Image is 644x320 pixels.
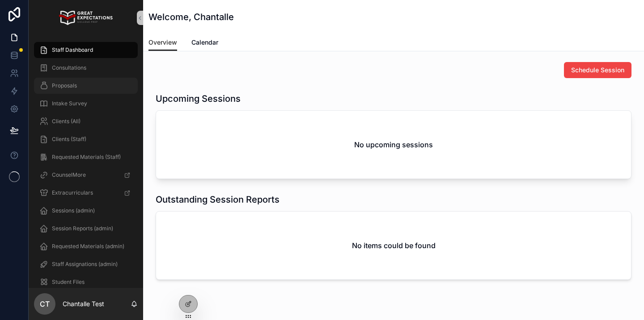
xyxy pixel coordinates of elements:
a: Clients (Staff) [34,131,138,147]
h2: No items could be found [352,240,436,251]
a: Extracurriculars [34,185,138,201]
span: Extracurriculars [52,189,93,196]
span: Clients (All) [52,118,80,125]
a: Student Files [34,274,138,290]
p: Chantalle Test [63,299,104,308]
a: Proposals [34,78,138,94]
a: Requested Materials (admin) [34,238,138,254]
h1: Upcoming Sessions [156,92,241,105]
span: Requested Materials (admin) [52,243,124,250]
span: Consultations [52,64,86,71]
span: CT [40,299,50,309]
a: Staff Dashboard [34,42,138,58]
span: Student Files [52,278,85,286]
a: Requested Materials (Staff) [34,149,138,165]
a: Intake Survey [34,96,138,112]
span: Schedule Session [571,66,624,75]
a: CounselMore [34,167,138,183]
span: Overview [148,38,177,47]
a: Clients (All) [34,113,138,129]
h1: Welcome, Chantalle [148,11,234,23]
span: Proposals [52,82,77,89]
span: Staff Assignations (admin) [52,261,118,268]
span: CounselMore [52,171,86,179]
a: Staff Assignations (admin) [34,256,138,272]
img: App logo [59,11,112,25]
a: Calendar [191,34,218,52]
span: Intake Survey [52,100,87,107]
h2: No upcoming sessions [354,139,433,150]
span: Requested Materials (Staff) [52,154,121,161]
span: Calendar [191,38,218,47]
span: Session Reports (admin) [52,225,113,232]
a: Consultations [34,60,138,76]
a: Sessions (admin) [34,203,138,219]
a: Session Reports (admin) [34,220,138,237]
span: Clients (Staff) [52,136,86,143]
h1: Outstanding Session Reports [156,193,280,206]
div: scrollable content [29,36,143,288]
button: Schedule Session [564,62,631,78]
span: Staff Dashboard [52,46,93,54]
span: Sessions (admin) [52,207,95,214]
a: Overview [148,34,177,51]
